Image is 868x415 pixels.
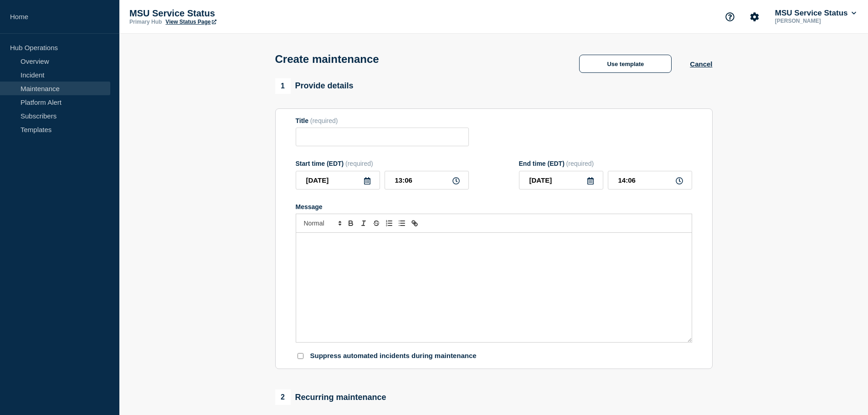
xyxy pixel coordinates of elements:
span: (required) [566,160,594,167]
button: Toggle italic text [357,218,370,229]
button: Toggle ordered list [383,218,395,229]
input: HH:MM [608,171,692,190]
div: Message [296,233,692,342]
button: Toggle strikethrough text [370,218,383,229]
p: Primary Hub [129,19,162,25]
input: YYYY-MM-DD [296,171,380,190]
button: Account settings [745,7,764,26]
button: MSU Service Status [773,9,858,18]
span: Font size [300,218,344,229]
a: View Status Page [165,19,216,25]
input: Title [296,128,469,146]
div: End time (EDT) [519,160,692,167]
input: YYYY-MM-DD [519,171,603,190]
button: Toggle bulleted list [395,218,408,229]
button: Toggle link [408,218,421,229]
button: Use template [579,55,672,73]
div: Message [296,203,692,210]
span: (required) [345,160,373,167]
div: Recurring maintenance [275,389,386,405]
span: 2 [275,389,291,405]
input: HH:MM [385,171,469,190]
span: 1 [275,78,291,94]
button: Toggle bold text [344,218,357,229]
button: Support [720,7,740,26]
button: Cancel [690,60,712,68]
h1: Create maintenance [275,53,379,66]
input: Suppress automated incidents during maintenance [298,353,303,359]
p: [PERSON_NAME] [773,18,858,24]
p: MSU Service Status [129,8,312,19]
p: Suppress automated incidents during maintenance [310,352,477,360]
span: (required) [310,117,338,124]
div: Provide details [275,78,354,94]
div: Start time (EDT) [296,160,469,167]
div: Title [296,117,469,124]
